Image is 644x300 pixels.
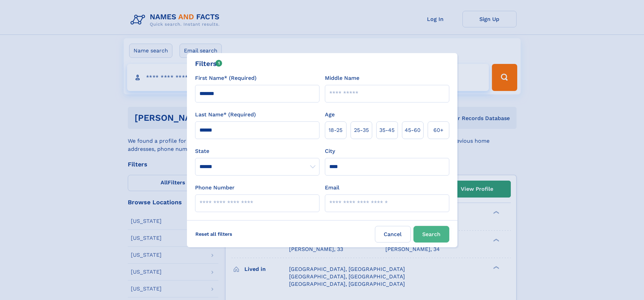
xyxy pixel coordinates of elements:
[325,147,335,155] label: City
[195,184,235,192] label: Phone Number
[325,111,335,119] label: Age
[195,111,256,119] label: Last Name* (Required)
[329,126,342,134] span: 18‑25
[379,126,395,134] span: 35‑45
[191,226,237,242] label: Reset all filters
[413,226,449,243] button: Search
[405,126,421,134] span: 45‑60
[325,74,359,82] label: Middle Name
[433,126,444,134] span: 60+
[195,74,257,82] label: First Name* (Required)
[195,59,222,69] div: Filters
[354,126,369,134] span: 25‑35
[375,226,411,243] label: Cancel
[195,147,319,155] label: State
[325,184,339,192] label: Email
